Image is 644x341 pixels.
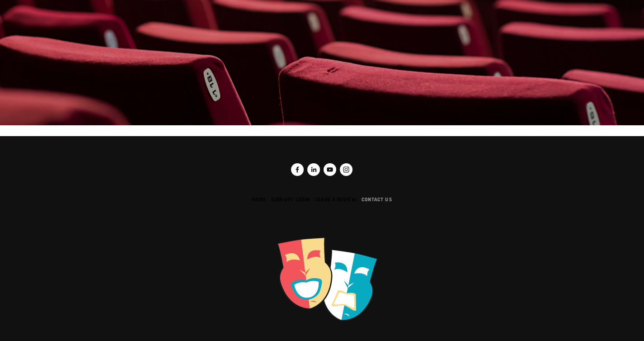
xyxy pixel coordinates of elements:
a: Leave a Review [315,196,361,203]
a: TheatreSouth [324,163,336,176]
a: TheatreSouth [340,163,353,176]
a: Sign up/ Login [271,196,315,203]
a: Facebook [291,163,304,176]
a: Home [252,196,271,203]
a: Yonnick Jones, IMBA [307,163,320,176]
a: Contact us [362,196,397,203]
